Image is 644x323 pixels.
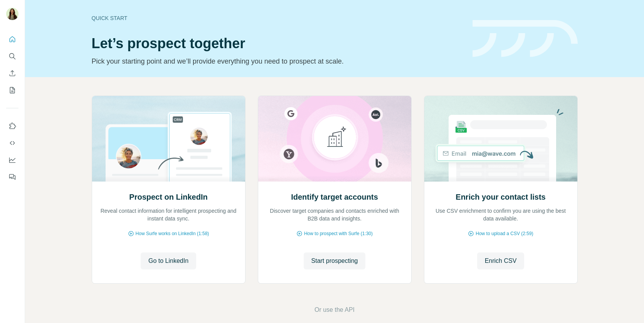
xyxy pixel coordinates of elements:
[477,252,525,269] button: Enrich CSV
[424,96,578,182] img: Enrich your contact lists
[92,36,463,51] h1: Let’s prospect together
[6,8,18,20] img: Avatar
[456,192,545,202] h2: Enrich your contact lists
[291,192,378,202] h2: Identify target accounts
[472,20,578,57] img: banner
[148,256,188,266] span: Go to LinkedIn
[304,252,366,269] button: Start prospecting
[266,207,404,222] p: Discover target companies and contacts enriched with B2B data and insights.
[6,32,18,46] button: Quick start
[92,14,463,22] div: Quick start
[6,66,18,80] button: Enrich CSV
[304,230,373,237] span: How to prospect with Surfe (1:30)
[314,305,355,315] button: Or use the API
[6,119,18,133] button: Use Surfe on LinkedIn
[311,256,358,266] span: Start prospecting
[485,256,517,266] span: Enrich CSV
[6,83,18,97] button: My lists
[432,207,570,222] p: Use CSV enrichment to confirm you are using the best data available.
[92,96,245,182] img: Prospect on LinkedIn
[258,96,412,182] img: Identify target accounts
[6,170,18,184] button: Feedback
[6,136,18,150] button: Use Surfe API
[92,56,463,67] p: Pick your starting point and we’ll provide everything you need to prospect at scale.
[100,207,237,222] p: Reveal contact information for intelligent prospecting and instant data sync.
[6,153,18,167] button: Dashboard
[141,252,196,269] button: Go to LinkedIn
[129,192,207,202] h2: Prospect on LinkedIn
[6,49,18,63] button: Search
[476,230,533,237] span: How to upload a CSV (2:59)
[136,230,209,237] span: How Surfe works on LinkedIn (1:58)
